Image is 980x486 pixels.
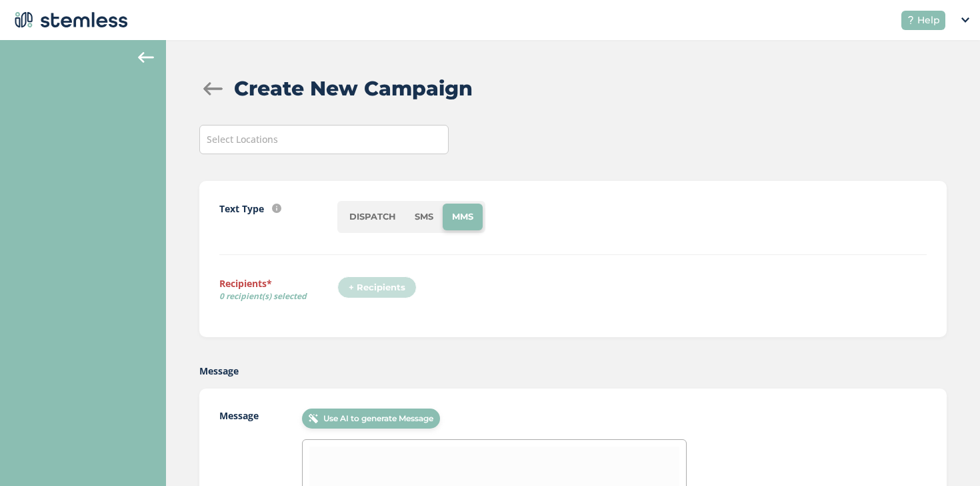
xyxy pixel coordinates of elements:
[11,7,128,33] img: logo-dark-0685b13c.svg
[913,422,980,486] iframe: Chat Widget
[907,16,915,24] img: icon-help-white-03924b79.svg
[234,73,473,103] h2: Create New Campaign
[138,52,154,63] img: icon-arrow-back-accent-c549486e.svg
[443,204,483,230] li: MMS
[207,133,278,146] span: Select Locations
[219,290,337,302] span: 0 recipient(s) selected
[302,409,440,429] button: Use AI to generate Message
[405,204,443,230] li: SMS
[219,276,337,307] label: Recipients*
[917,13,940,27] span: Help
[961,17,969,23] img: icon_down-arrow-small-66adaf34.svg
[219,202,264,216] label: Text Type
[272,204,281,213] img: icon-info-236977d2.svg
[199,364,239,378] label: Message
[323,413,433,425] span: Use AI to generate Message
[340,204,405,230] li: DISPATCH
